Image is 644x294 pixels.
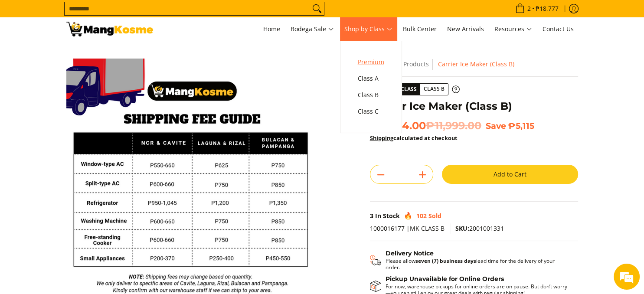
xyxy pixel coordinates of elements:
span: 102 [416,212,427,220]
a: Premium [353,54,389,70]
a: New Arrivals [443,17,488,41]
button: Search [310,2,324,15]
a: Shop by Class [340,17,397,41]
span: Carrier Ice Maker (Class B) [438,60,514,68]
a: Bulk Center [399,17,441,41]
span: 3 [370,212,373,220]
button: Add to Cart [442,165,578,184]
span: Class B [358,90,384,101]
span: Home [263,25,280,33]
span: In Stock [375,212,400,220]
div: Leave a message [45,49,146,60]
span: Sold [428,212,441,220]
a: Resources [490,17,536,41]
a: Home [259,17,284,41]
span: Premium [358,57,384,68]
a: Class B [353,87,389,103]
span: ₱6,884.00 [370,119,481,132]
a: Shipping [370,134,393,142]
h1: Carrier Ice Maker (Class B) [370,100,578,113]
span: 2 [526,6,532,12]
span: Resources [494,24,532,35]
span: Class A [358,73,384,84]
strong: Delivery Notice [386,249,434,257]
nav: Main Menu [162,17,578,41]
span: Class C [358,106,384,117]
span: Contact Us [543,25,574,33]
em: Submit [127,229,157,241]
span: Class B [420,84,448,95]
div: Minimize live chat window [142,4,163,25]
span: Shop by Class [344,24,392,35]
textarea: Type your message and click 'Submit' [4,199,165,229]
a: Bodega Sale [286,17,338,41]
span: Bodega Sale [291,24,334,35]
button: Subtract [370,168,391,182]
a: Product Class Class B [370,83,460,95]
button: Shipping & Delivery [370,250,569,271]
span: • [513,4,561,13]
span: Save [486,121,506,131]
strong: Pickup Unavailable for Online Orders [386,275,504,283]
span: 2001001331 [455,224,504,232]
span: ₱5,115 [508,121,534,131]
a: Class C [353,103,389,120]
a: Class A [353,70,389,87]
span: New Arrivals [447,25,484,33]
strong: seven (7) business days [415,257,476,265]
img: Carrier Ice Maker (Class B) | Mang Kosme [66,22,153,36]
p: Please allow lead time for the delivery of your order. [386,258,569,271]
strong: calculated at checkout [370,134,458,142]
span: We are offline. Please leave us a message. [18,90,151,178]
del: ₱11,999.00 [426,119,481,132]
span: 1000016177 |MK CLASS B [370,224,445,232]
a: Contact Us [538,17,578,41]
a: All Products [394,60,429,68]
span: Bulk Center [403,25,437,33]
button: Add [412,168,433,182]
span: SKU: [455,224,469,232]
span: ₱18,777 [534,6,560,12]
nav: Breadcrumbs [370,59,578,70]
